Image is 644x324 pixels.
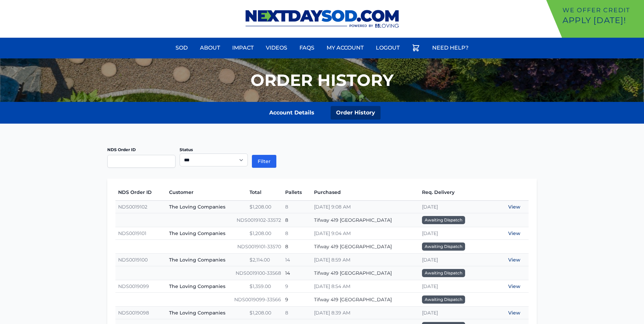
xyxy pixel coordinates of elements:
[422,242,465,251] span: Awaiting Dispatch
[118,257,148,263] a: NDS0019100
[115,293,282,307] td: NDS0019099-33566
[118,283,149,289] a: NDS0019099
[166,307,247,319] td: The Loving Companies
[282,280,311,293] td: 9
[422,216,465,224] span: Awaiting Dispatch
[251,72,393,88] h1: Order History
[295,40,318,56] a: FAQs
[311,266,420,280] td: Tifway 419 [GEOGRAPHIC_DATA]
[282,266,311,280] td: 14
[180,147,193,152] label: Status
[118,204,147,210] a: NDS0019102
[311,213,420,227] td: Tifway 419 [GEOGRAPHIC_DATA]
[262,40,291,56] a: Videos
[422,269,465,277] span: Awaiting Dispatch
[419,280,486,293] td: [DATE]
[282,201,311,213] td: 8
[115,266,282,280] td: NDS0019100-33568
[419,254,486,266] td: [DATE]
[107,147,136,152] label: NDS Order ID
[282,307,311,319] td: 8
[228,40,258,56] a: Impact
[166,184,247,201] th: Customer
[264,106,320,120] a: Account Details
[166,254,247,266] td: The Loving Companies
[508,257,520,263] a: View
[282,213,311,227] td: 8
[282,184,311,201] th: Pallets
[247,280,282,293] td: $1,359.00
[196,40,224,56] a: About
[311,201,420,213] td: [DATE] 9:08 AM
[419,201,486,213] td: [DATE]
[508,204,520,210] a: View
[115,184,166,201] th: NDS Order ID
[419,307,486,319] td: [DATE]
[311,280,420,293] td: [DATE] 8:54 AM
[563,15,641,26] p: Apply [DATE]!
[282,254,311,266] td: 14
[282,293,311,307] td: 9
[419,184,486,201] th: Req. Delivery
[247,227,282,240] td: $1,208.00
[508,230,520,236] a: View
[323,40,368,56] a: My Account
[311,293,420,307] td: Tifway 419 [GEOGRAPHIC_DATA]
[311,240,420,254] td: Tifway 419 [GEOGRAPHIC_DATA]
[247,201,282,213] td: $1,208.00
[311,227,420,240] td: [DATE] 9:04 AM
[115,240,282,254] td: NDS0019101-33570
[247,254,282,266] td: $2,114.00
[282,227,311,240] td: 8
[282,240,311,254] td: 8
[118,310,149,316] a: NDS0019098
[171,40,192,56] a: Sod
[563,5,641,15] p: We offer Credit
[115,213,282,227] td: NDS0019102-33572
[247,184,282,201] th: Total
[118,230,146,236] a: NDS0019101
[372,40,404,56] a: Logout
[311,307,420,319] td: [DATE] 8:39 AM
[419,227,486,240] td: [DATE]
[508,310,520,316] a: View
[166,201,247,213] td: The Loving Companies
[247,307,282,319] td: $1,208.00
[508,283,520,289] a: View
[422,295,465,304] span: Awaiting Dispatch
[311,254,420,266] td: [DATE] 8:59 AM
[311,184,420,201] th: Purchased
[166,280,247,293] td: The Loving Companies
[166,227,247,240] td: The Loving Companies
[331,106,381,120] a: Order History
[252,155,276,168] button: Filter
[428,40,473,56] a: Need Help?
